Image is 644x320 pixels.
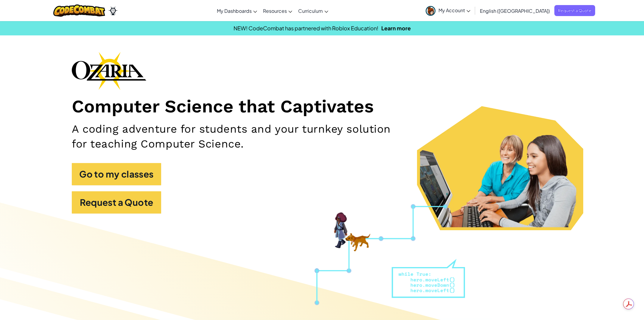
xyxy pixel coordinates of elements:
[108,6,118,15] img: Ozaria
[217,8,252,14] span: My Dashboards
[72,122,407,151] h2: A coding adventure for students and your turnkey solution for teaching Computer Science.
[554,5,595,16] a: Request a Quote
[295,3,331,19] a: Curriculum
[53,4,105,17] img: CodeCombat logo
[72,191,161,214] a: Request a Quote
[477,3,553,19] a: English ([GEOGRAPHIC_DATA])
[72,163,161,185] a: Go to my classes
[438,7,470,13] span: My Account
[381,25,411,32] a: Learn more
[234,25,378,32] span: NEW! CodeCombat has partnered with Roblox Education!
[298,8,323,14] span: Curriculum
[72,52,146,90] img: Ozaria branding logo
[214,3,260,19] a: My Dashboards
[423,1,473,20] a: My Account
[426,6,435,16] img: avatar
[260,3,295,19] a: Resources
[72,96,572,117] h1: Computer Science that Captivates
[263,8,287,14] span: Resources
[480,8,550,14] span: English ([GEOGRAPHIC_DATA])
